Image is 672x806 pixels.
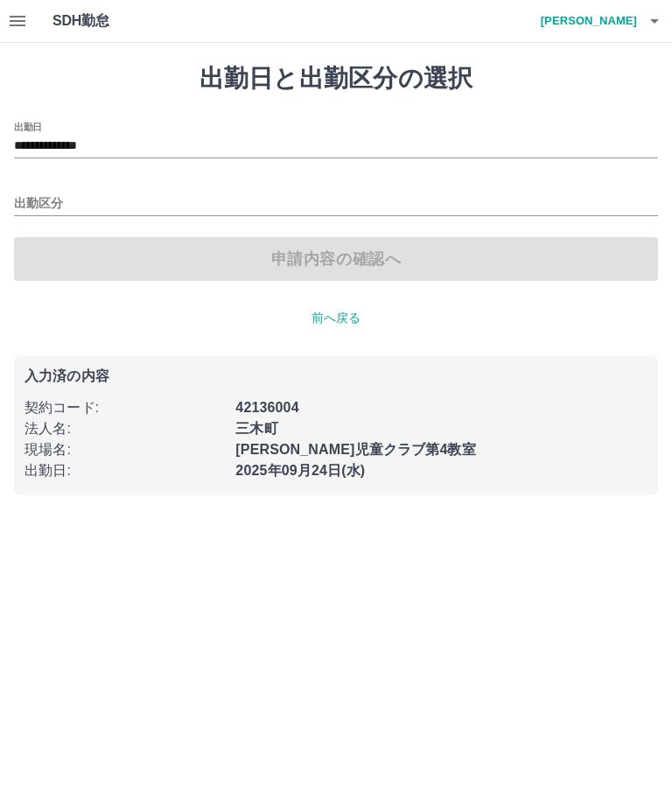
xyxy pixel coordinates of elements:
[14,120,42,133] label: 出勤日
[24,460,225,481] p: 出勤日 :
[235,421,277,436] b: 三木町
[24,439,225,460] p: 現場名 :
[235,400,298,415] b: 42136004
[14,64,658,94] h1: 出勤日と出勤区分の選択
[24,397,225,418] p: 契約コード :
[235,463,365,478] b: 2025年09月24日(水)
[14,309,658,327] p: 前へ戻る
[24,418,225,439] p: 法人名 :
[24,369,647,383] p: 入力済の内容
[235,442,475,457] b: [PERSON_NAME]児童クラブ第4教室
